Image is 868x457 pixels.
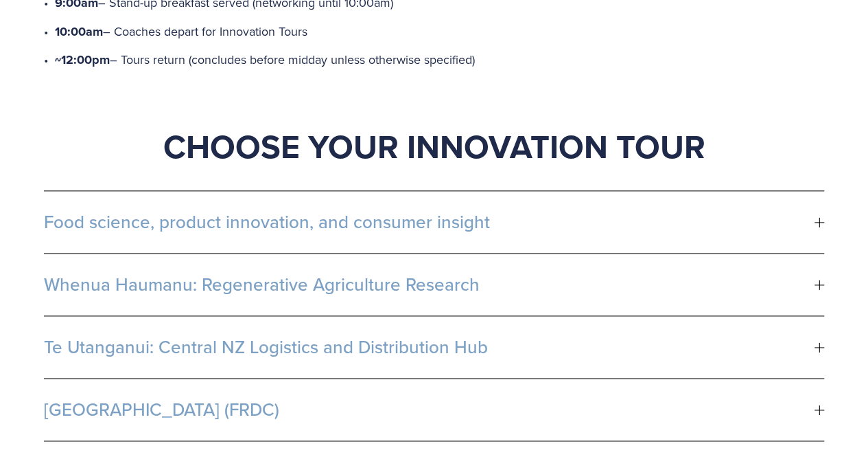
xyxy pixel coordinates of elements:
[44,399,814,420] span: [GEOGRAPHIC_DATA] (FRDC)
[44,337,814,357] span: Te Utanganui: Central NZ Logistics and Distribution Hub
[55,51,110,69] strong: ~12:00pm
[44,379,824,441] button: [GEOGRAPHIC_DATA] (FRDC)
[44,191,824,253] button: Food science, product innovation, and consumer insight
[55,49,824,71] p: – Tours return (concludes before midday unless otherwise specified)
[44,254,824,315] button: Whenua Haumanu: Regenerative Agriculture Research
[44,316,824,378] button: Te Utanganui: Central NZ Logistics and Distribution Hub
[55,23,103,41] strong: 10:00am
[55,21,824,43] p: – Coaches depart for Innovation Tours
[44,212,814,232] span: Food science, product innovation, and consumer insight
[44,126,824,167] h1: Choose Your Innovation Tour
[44,274,814,295] span: Whenua Haumanu: Regenerative Agriculture Research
